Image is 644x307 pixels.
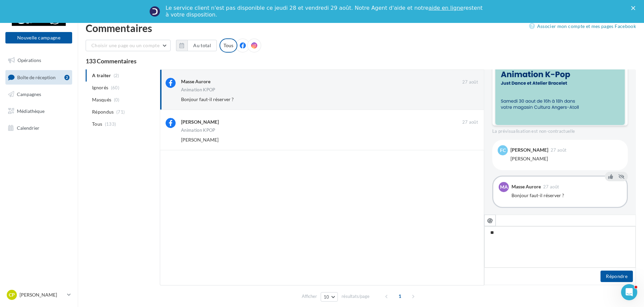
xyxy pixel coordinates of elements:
a: Campagnes [4,87,74,101]
div: Tous [219,38,237,53]
button: Au total [176,40,217,51]
span: Bonjour faut-il réserver ? [181,96,234,102]
a: aide en ligne [429,5,463,11]
span: (60) [111,85,119,90]
span: Répondus [92,109,114,115]
button: Nouvelle campagne [5,32,72,43]
div: Masse Aurore [181,78,210,85]
span: 27 août [551,148,566,152]
div: Animation KPOP [181,88,215,92]
span: Tous [92,121,102,127]
span: FC [500,147,506,154]
span: résultats/page [342,293,370,300]
span: Afficher [302,293,317,300]
div: 2 [64,75,69,80]
a: Associer mon compte et mes pages Facebook [529,22,636,30]
span: CP [9,291,15,298]
span: Boîte de réception [17,74,56,80]
span: Choisir une page ou un compte [91,42,159,48]
a: Médiathèque [4,104,74,118]
span: 10 [324,294,329,300]
span: Calendrier [17,125,39,130]
span: 27 août [543,185,559,189]
button: Répondre [601,271,633,282]
div: Fermer [631,6,638,10]
span: Ignorés [92,84,108,91]
p: [PERSON_NAME] [20,291,64,298]
button: @ [484,215,496,226]
div: Masse Aurore [511,184,541,189]
span: (0) [114,97,120,102]
div: [PERSON_NAME] [510,148,548,152]
i: @ [487,217,493,223]
span: Masqués [92,96,111,103]
span: 27 août [462,79,478,85]
span: Opérations [18,57,41,63]
div: 133 Commentaires [86,58,636,64]
span: 27 août [462,119,478,125]
div: La prévisualisation est non-contractuelle [492,126,628,134]
div: [PERSON_NAME] [510,155,622,162]
a: Calendrier [4,121,74,135]
span: MA [500,184,508,190]
div: Commentaires [86,23,636,33]
a: Boîte de réception2 [4,70,74,85]
span: 1 [394,291,405,302]
div: Bonjour faut-il réserver ? [511,192,621,199]
span: Médiathèque [17,108,45,114]
span: (133) [105,121,116,127]
div: [PERSON_NAME] [181,119,219,125]
button: Choisir une page ou un compte [86,40,171,51]
iframe: Intercom live chat [621,284,637,300]
button: 10 [321,292,338,302]
span: Campagnes [17,91,41,97]
div: Animation KPOP [181,128,215,132]
a: CP [PERSON_NAME] [5,288,72,301]
span: (71) [116,109,125,115]
a: Opérations [4,53,74,67]
div: Le service client n'est pas disponible ce jeudi 28 et vendredi 29 août. Notre Agent d'aide et not... [166,5,484,18]
button: Au total [187,40,217,51]
span: [PERSON_NAME] [181,137,218,143]
img: Profile image for Service-Client [149,6,160,17]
